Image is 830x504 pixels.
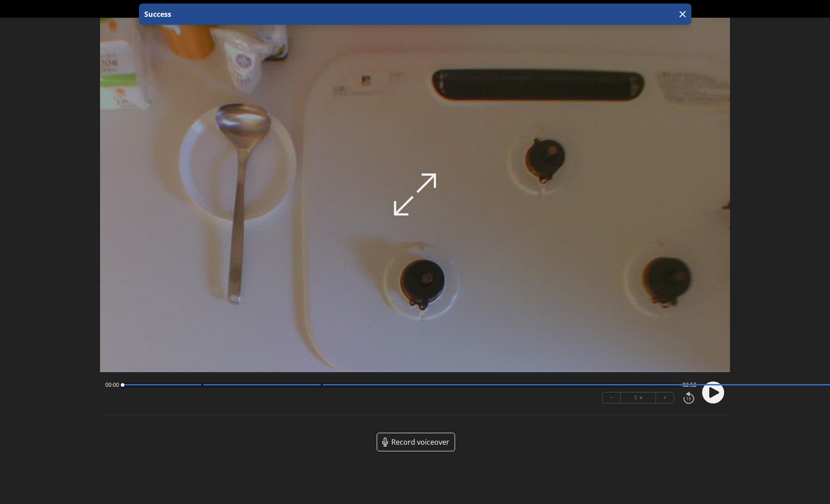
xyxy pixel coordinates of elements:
[683,381,696,389] span: 02:52
[398,3,432,15] a: 00:00:00
[105,381,119,389] span: 00:00
[143,9,171,19] p: Success
[602,392,621,403] button: −
[377,433,455,451] a: Record voiceover
[621,392,656,403] div: 1 ×
[656,392,674,403] button: +
[391,437,449,447] span: Record voiceover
